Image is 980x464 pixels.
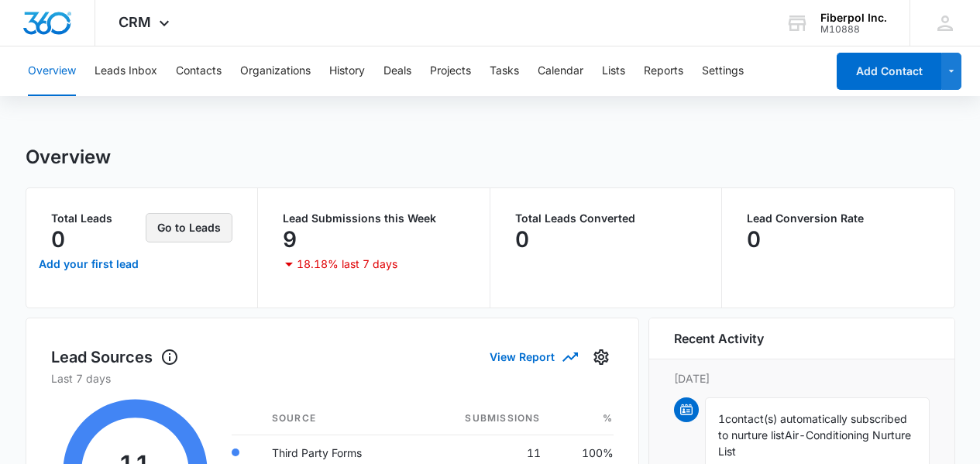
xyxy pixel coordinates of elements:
[674,370,930,387] p: [DATE]
[718,412,725,425] span: 1
[589,345,614,369] button: Settings
[416,402,553,435] th: Submissions
[51,227,65,252] p: 0
[702,46,744,96] button: Settings
[146,221,232,234] a: Go to Leads
[240,46,311,96] button: Organizations
[260,402,416,435] th: Source
[747,213,930,224] p: Lead Conversion Rate
[553,402,614,435] th: %
[718,428,911,458] span: Air-Conditioning Nurture List
[490,343,576,370] button: View Report
[95,46,157,96] button: Leads Inbox
[51,213,143,224] p: Total Leads
[51,345,179,369] h1: Lead Sources
[674,329,764,348] h6: Recent Activity
[718,412,907,442] span: contact(s) automatically subscribed to nurture list
[119,14,151,30] span: CRM
[146,213,232,242] button: Go to Leads
[820,12,887,24] div: account name
[283,227,297,252] p: 9
[51,370,614,387] p: Last 7 days
[490,46,519,96] button: Tasks
[820,24,887,35] div: account id
[747,227,761,252] p: 0
[36,246,143,283] a: Add your first lead
[26,146,111,169] h1: Overview
[837,53,941,90] button: Add Contact
[515,227,529,252] p: 0
[430,46,471,96] button: Projects
[329,46,365,96] button: History
[28,46,76,96] button: Overview
[283,213,465,224] p: Lead Submissions this Week
[383,46,411,96] button: Deals
[297,259,397,270] p: 18.18% last 7 days
[515,213,697,224] p: Total Leads Converted
[602,46,625,96] button: Lists
[176,46,222,96] button: Contacts
[538,46,583,96] button: Calendar
[644,46,683,96] button: Reports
